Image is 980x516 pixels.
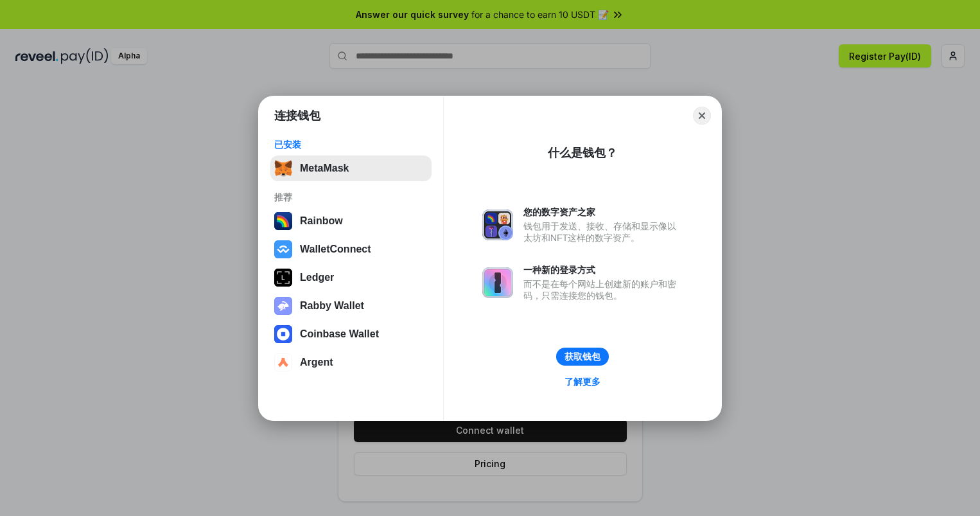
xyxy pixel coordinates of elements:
img: svg+xml,%3Csvg%20width%3D%2228%22%20height%3D%2228%22%20viewBox%3D%220%200%2028%2028%22%20fill%3D... [274,353,292,371]
div: MetaMask [300,163,349,174]
button: Rabby Wallet [270,293,432,319]
button: 获取钱包 [556,348,609,366]
div: 什么是钱包？ [548,145,617,161]
h1: 连接钱包 [274,108,320,123]
div: WalletConnect [300,244,371,255]
img: svg+xml,%3Csvg%20width%3D%22120%22%20height%3D%22120%22%20viewBox%3D%220%200%20120%20120%22%20fil... [274,212,292,230]
button: Argent [270,350,432,375]
a: 了解更多 [557,373,608,390]
div: 推荐 [274,191,428,203]
div: 获取钱包 [564,351,600,362]
div: 而不是在每个网站上创建新的账户和密码，只需连接您的钱包。 [523,278,683,301]
button: Coinbase Wallet [270,321,432,347]
div: Argent [300,357,333,368]
button: Close [693,107,711,125]
img: svg+xml,%3Csvg%20xmlns%3D%22http%3A%2F%2Fwww.w3.org%2F2000%2Fsvg%22%20fill%3D%22none%22%20viewBox... [482,209,513,240]
div: 钱包用于发送、接收、存储和显示像以太坊和NFT这样的数字资产。 [523,220,683,244]
img: svg+xml,%3Csvg%20width%3D%2228%22%20height%3D%2228%22%20viewBox%3D%220%200%2028%2028%22%20fill%3D... [274,240,292,258]
img: svg+xml,%3Csvg%20fill%3D%22none%22%20height%3D%2233%22%20viewBox%3D%220%200%2035%2033%22%20width%... [274,159,292,177]
img: svg+xml,%3Csvg%20xmlns%3D%22http%3A%2F%2Fwww.w3.org%2F2000%2Fsvg%22%20fill%3D%22none%22%20viewBox... [274,297,292,315]
div: 您的数字资产之家 [523,206,683,218]
img: svg+xml,%3Csvg%20xmlns%3D%22http%3A%2F%2Fwww.w3.org%2F2000%2Fsvg%22%20fill%3D%22none%22%20viewBox... [482,267,513,298]
div: Rainbow [300,215,343,227]
div: Coinbase Wallet [300,328,379,340]
img: svg+xml,%3Csvg%20xmlns%3D%22http%3A%2F%2Fwww.w3.org%2F2000%2Fsvg%22%20width%3D%2228%22%20height%3... [274,269,292,287]
img: svg+xml,%3Csvg%20width%3D%2228%22%20height%3D%2228%22%20viewBox%3D%220%200%2028%2028%22%20fill%3D... [274,325,292,343]
div: Ledger [300,272,334,283]
button: MetaMask [270,156,432,181]
button: WalletConnect [270,236,432,262]
div: Rabby Wallet [300,300,364,312]
button: Rainbow [270,208,432,234]
div: 了解更多 [564,376,600,387]
div: 已安装 [274,139,428,150]
div: 一种新的登录方式 [523,264,683,276]
button: Ledger [270,265,432,290]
